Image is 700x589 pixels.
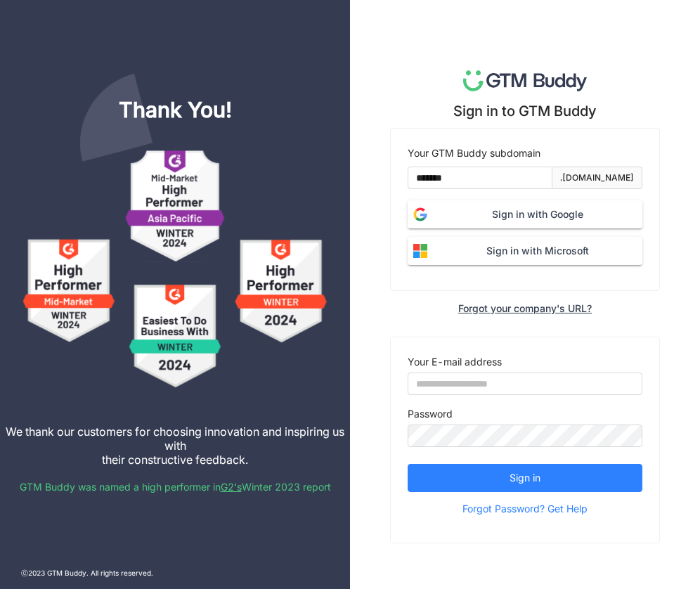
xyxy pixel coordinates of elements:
[560,171,634,185] div: .[DOMAIN_NAME]
[458,302,592,314] div: Forgot your company's URL?
[510,470,540,486] span: Sign in
[408,200,642,228] button: Sign in with Google
[462,498,588,519] span: Forgot Password? Get Help
[408,406,453,422] label: Password
[433,243,642,259] span: Sign in with Microsoft
[408,145,642,161] div: Your GTM Buddy subdomain
[221,481,242,493] a: G2's
[408,464,642,492] button: Sign in
[408,354,502,370] label: Your E-mail address
[408,238,433,264] img: login-microsoft.svg
[453,103,597,119] div: Sign in to GTM Buddy
[408,202,433,227] img: login-google.svg
[463,70,588,91] img: logo
[433,207,642,222] span: Sign in with Google
[408,237,642,265] button: Sign in with Microsoft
